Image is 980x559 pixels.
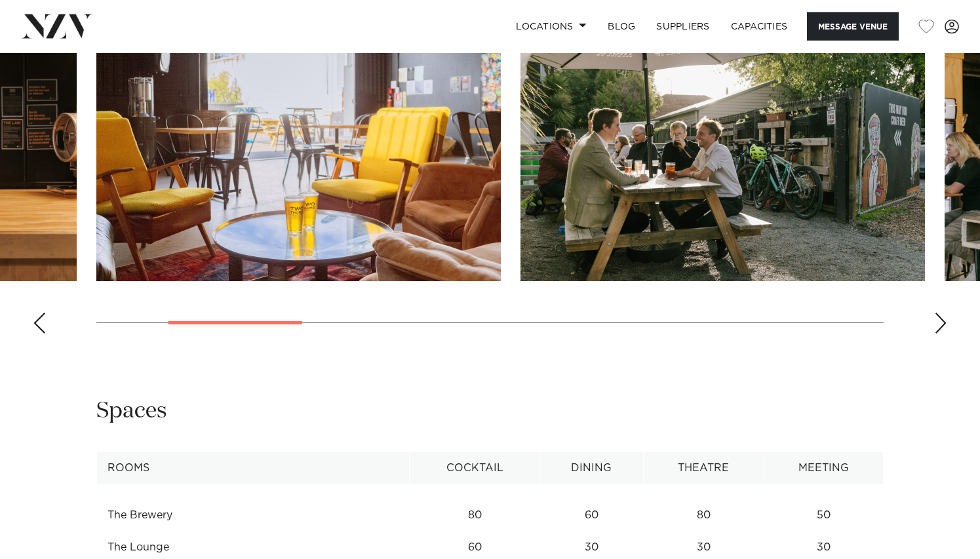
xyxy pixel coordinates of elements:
th: Dining [540,452,643,484]
a: Locations [505,12,597,41]
td: 80 [643,499,764,531]
th: Rooms [97,452,410,484]
img: nzv-logo.png [21,14,92,38]
th: Meeting [764,452,883,484]
th: Cocktail [410,452,540,484]
button: Message Venue [807,12,899,41]
td: 80 [410,499,540,531]
a: SUPPLIERS [646,12,720,41]
td: 60 [540,499,643,531]
a: Capacities [720,12,798,41]
td: 50 [764,499,883,531]
a: BLOG [597,12,646,41]
td: The Brewery [97,499,410,531]
th: Theatre [643,452,764,484]
h2: Spaces [96,396,167,426]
